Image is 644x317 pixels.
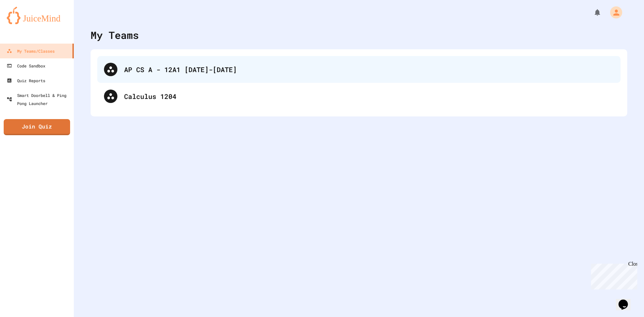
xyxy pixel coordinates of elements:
div: Smart Doorbell & Ping Pong Launcher [7,91,71,107]
img: logo-orange.svg [7,7,67,24]
div: My Account [603,5,624,20]
div: Calculus 1204 [97,83,621,110]
iframe: chat widget [588,261,637,289]
div: Calculus 1204 [124,91,614,101]
div: AP CS A - 12A1 [DATE]-[DATE] [97,56,621,83]
div: Code Sandbox [7,62,45,70]
div: Quiz Reports [7,76,45,85]
iframe: chat widget [616,290,637,310]
div: AP CS A - 12A1 [DATE]-[DATE] [124,64,614,74]
div: Chat with us now!Close [3,3,46,43]
div: My Teams [91,28,139,43]
div: My Teams/Classes [7,47,55,55]
div: My Notifications [581,7,603,18]
a: Join Quiz [4,119,70,135]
